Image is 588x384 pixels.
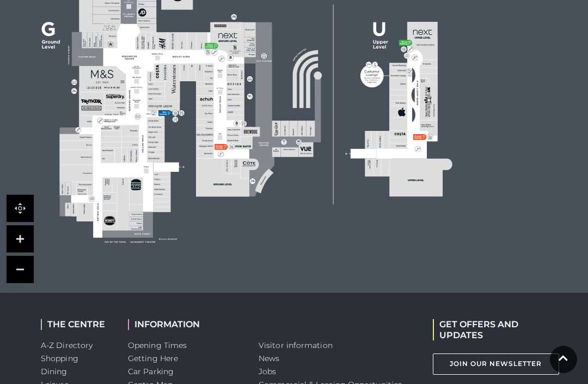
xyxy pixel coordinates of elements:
[128,340,187,350] a: Opening Times
[41,367,68,376] a: Dining
[128,353,178,363] a: Getting Here
[259,353,279,363] a: News
[259,340,333,350] a: Visitor information
[433,353,559,375] a: Join Our Newsletter
[41,353,78,363] a: Shopping
[41,319,112,329] h2: THE CENTRE
[128,319,242,329] h2: INFORMATION
[128,367,174,376] a: Car Parking
[259,367,276,376] a: Jobs
[41,340,93,350] a: A-Z Directory
[433,319,547,340] h2: GET OFFERS AND UPDATES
